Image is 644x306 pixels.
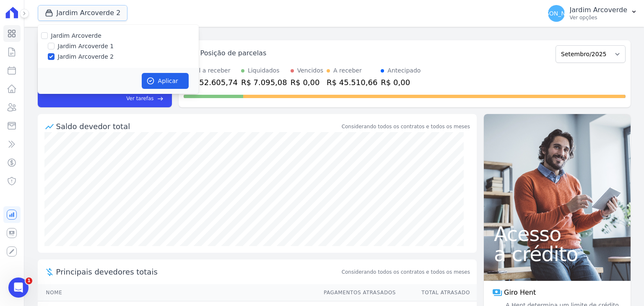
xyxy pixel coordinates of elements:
[8,277,29,298] iframe: Intercom live chat
[316,284,396,301] th: Pagamentos Atrasados
[58,52,114,61] label: Jardim Arcoverde 2
[157,96,164,102] span: east
[56,121,340,132] div: Saldo devedor total
[200,48,267,58] div: Posição de parcelas
[570,6,627,14] p: Jardim Arcoverde
[58,42,114,51] label: Jardim Arcoverde 1
[38,5,128,21] button: Jardim Arcoverde 2
[291,77,323,88] div: R$ 0,00
[396,284,477,301] th: Total Atrasado
[387,66,421,75] div: Antecipado
[297,66,323,75] div: Vencidos
[342,268,470,276] span: Considerando todos os contratos e todos os meses
[342,123,470,130] div: Considerando todos os contratos e todos os meses
[570,14,627,21] p: Ver opções
[51,32,101,39] label: Jardim Arcoverde
[38,284,316,301] th: Nome
[494,244,621,264] span: a crédito
[532,10,580,16] span: [PERSON_NAME]
[142,73,189,89] button: Aplicar
[126,95,153,102] span: Ver tarefas
[26,277,32,284] span: 1
[68,95,163,102] a: Ver tarefas east
[541,2,644,25] button: [PERSON_NAME] Jardim Arcoverde Ver opções
[333,66,362,75] div: A receber
[381,77,421,88] div: R$ 0,00
[187,66,238,75] div: Total a receber
[248,66,280,75] div: Liquidados
[327,77,377,88] div: R$ 45.510,66
[56,266,340,277] span: Principais devedores totais
[494,224,621,244] span: Acesso
[187,77,238,88] div: R$ 52.605,74
[504,288,536,298] span: Giro Hent
[241,77,287,88] div: R$ 7.095,08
